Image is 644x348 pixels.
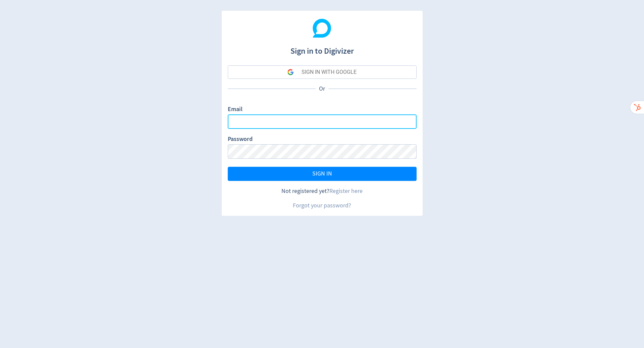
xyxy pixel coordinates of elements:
span: SIGN IN [312,171,332,177]
h1: Sign in to Digivizer [228,40,417,57]
label: Email [228,105,243,114]
button: SIGN IN WITH GOOGLE [228,65,417,79]
label: Password [228,135,253,144]
div: SIGN IN WITH GOOGLE [302,65,357,79]
p: Or [316,85,328,93]
a: Forgot your password? [293,202,351,209]
a: Register here [329,187,363,195]
div: Not registered yet? [228,187,417,195]
img: Digivizer Logo [313,19,331,38]
button: SIGN IN [228,167,417,181]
